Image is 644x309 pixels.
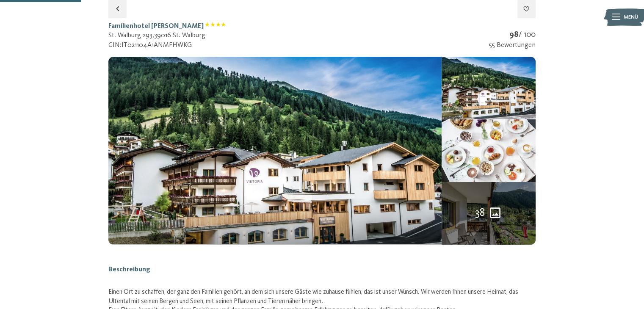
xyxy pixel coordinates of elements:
[475,206,485,221] span: 38
[108,22,226,31] h1: Familienhotel [PERSON_NAME]
[442,182,536,245] div: 38 weitere Bilder
[205,22,226,31] span: Klassifizierung: 4 Sterne
[488,206,502,220] svg: 38 weitere Bilder
[108,265,536,274] h2: Beschreibung
[489,41,536,50] div: 55 Bewertungen
[509,30,519,39] strong: 98
[108,288,536,306] p: Einen Ort zu schaffen, der ganz den Familien gehört, an dem sich unsere Gäste wie zuhause fühlen,...
[489,29,536,41] div: / 100
[442,57,536,119] img: hotel sommer
[108,57,442,244] img: hotel sommer
[108,31,226,50] div: St. Walburg 293 , 39016 St. Walburg CIN: IT021104A1ANMFHWKG
[442,119,536,182] img: mss_renderimg.php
